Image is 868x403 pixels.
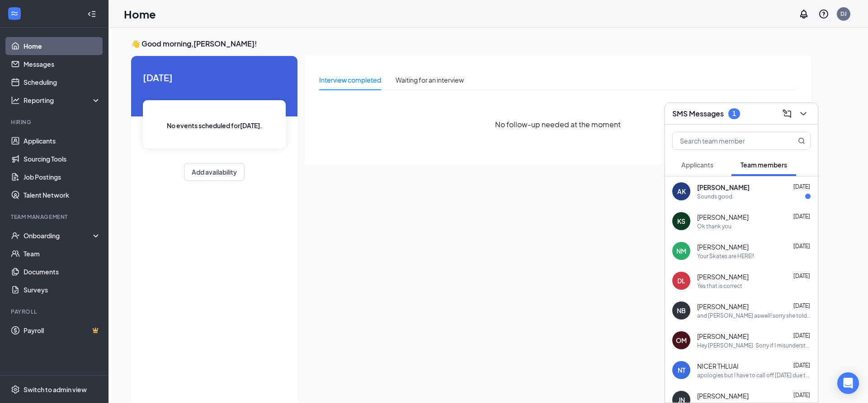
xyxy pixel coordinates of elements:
span: No follow-up needed at the moment [495,119,621,130]
span: Team members [741,161,787,169]
div: Yes that is correct [697,282,742,290]
div: Reporting [24,96,101,105]
input: Search team member [673,132,780,149]
div: Payroll [11,308,99,315]
a: PayrollCrown [24,321,101,339]
a: Documents [24,263,101,281]
span: No events scheduled for [DATE] . [167,120,262,130]
span: [DATE] [793,183,810,190]
span: [DATE] [793,332,810,339]
div: apologies but I have to call off [DATE] due to being sick . I tried finding a cover, but I couldn... [697,371,811,379]
div: Hey [PERSON_NAME]. Sorry if I misunderstood I didn't know I had a shift scheduled [DATE]. [PERSON... [697,342,811,349]
a: Talent Network [24,186,101,204]
span: [PERSON_NAME] [697,183,750,192]
span: [DATE] [793,243,810,250]
div: Onboarding [24,231,93,240]
a: Messages [24,55,101,73]
svg: ChevronDown [798,108,809,119]
div: NB [677,306,686,315]
div: KS [677,217,685,226]
div: DL [677,276,685,285]
span: [DATE] [143,70,286,84]
span: [PERSON_NAME] [697,272,749,281]
div: Switch to admin view [24,385,87,394]
span: [DATE] [793,392,810,398]
span: [PERSON_NAME] [697,242,749,251]
span: [PERSON_NAME] [697,302,749,311]
svg: Analysis [11,96,20,105]
div: OM [676,336,687,345]
button: ChevronDown [796,107,811,121]
a: Scheduling [24,73,101,91]
svg: UserCheck [11,231,20,240]
div: AK [677,187,686,196]
div: Your Skates are HERE!! [697,252,754,260]
div: Open Intercom Messenger [837,372,859,394]
div: 1 [732,110,736,117]
span: [DATE] [793,302,810,309]
a: Applicants [24,132,101,150]
span: NICER THLUAI [697,361,739,371]
span: Applicants [681,161,713,169]
div: NT [678,366,685,375]
a: Home [24,37,101,55]
span: [DATE] [793,273,810,279]
div: Interview completed [319,75,381,85]
div: and [PERSON_NAME] aswell! sorry she told me to tell you! [697,312,811,320]
svg: QuestionInfo [818,9,829,19]
a: Job Postings [24,168,101,186]
svg: WorkstreamLogo [10,9,19,18]
h1: Home [124,6,156,22]
div: NM [676,246,686,255]
h3: SMS Messages [672,109,724,119]
span: [PERSON_NAME] [697,391,749,400]
svg: Collapse [87,9,96,19]
svg: ComposeMessage [782,108,793,119]
a: Team [24,245,101,263]
span: [DATE] [793,362,810,369]
div: DJ [840,10,847,18]
span: [PERSON_NAME] [697,213,749,222]
div: Team Management [11,213,99,221]
div: Sounds good. [697,193,734,200]
div: Hiring [11,118,99,126]
button: ComposeMessage [780,107,794,121]
span: [DATE] [793,213,810,220]
a: Surveys [24,281,101,299]
div: Ok thank you [697,222,731,230]
svg: Notifications [798,9,809,19]
span: [PERSON_NAME] [697,332,749,341]
div: Waiting for an interview [396,75,464,85]
h3: 👋 Good morning, [PERSON_NAME] ! [131,39,811,49]
a: Sourcing Tools [24,150,101,168]
svg: Settings [11,385,20,394]
svg: MagnifyingGlass [798,137,805,144]
button: Add availability [184,163,245,181]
